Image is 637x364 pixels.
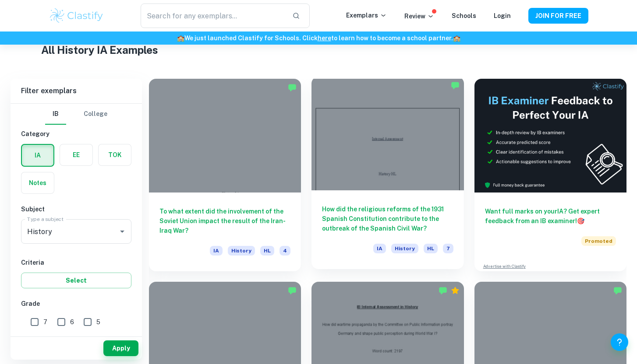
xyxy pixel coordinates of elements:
[451,81,460,90] img: Marked
[177,35,184,42] span: 🏫
[96,317,100,327] span: 5
[577,217,584,224] span: 🎯
[474,79,626,192] img: Thumbnail
[149,79,301,271] a: To what extent did the involvement of the Soviet Union impact the result of the Iran-Iraq War?IAH...
[260,246,274,255] span: HL
[27,215,64,223] label: Type a subject
[485,206,616,226] h6: Want full marks on your IA ? Get expert feedback from an IB examiner!
[373,244,386,253] span: IA
[453,35,460,42] span: 🏫
[611,333,628,351] button: Help and Feedback
[443,244,453,253] span: 7
[2,33,635,43] h6: We just launched Clastify for Schools. Click to learn how to become a school partner.
[60,144,92,165] button: EE
[318,35,331,42] a: here
[474,79,626,271] a: Want full marks on yourIA? Get expert feedback from an IB examiner!PromotedAdvertise with Clastify
[70,317,74,327] span: 6
[159,206,290,235] h6: To what extent did the involvement of the Soviet Union impact the result of the Iran-Iraq War?
[41,42,595,58] h1: All History IA Examples
[391,244,418,253] span: History
[228,246,255,255] span: History
[311,79,464,271] a: How did the religious reforms of the 1931 Spanish Constitution contribute to the outbreak of the ...
[22,145,53,166] button: IA
[21,204,131,214] h6: Subject
[21,172,54,193] button: Notes
[494,12,511,19] a: Login
[451,286,460,295] div: Premium
[11,79,142,103] h6: Filter exemplars
[21,299,131,308] h6: Grade
[288,83,297,92] img: Marked
[45,104,66,125] button: IB
[45,104,107,125] div: Filter type choice
[452,12,476,19] a: Schools
[346,10,387,20] p: Exemplars
[613,286,622,295] img: Marked
[288,286,297,295] img: Marked
[280,246,290,255] span: 4
[21,273,131,288] button: Select
[116,225,128,238] button: Open
[528,8,588,24] button: JOIN FOR FREE
[404,11,434,21] p: Review
[103,340,138,356] button: Apply
[581,236,616,246] span: Promoted
[84,104,107,125] button: College
[322,204,453,233] h6: How did the religious reforms of the 1931 Spanish Constitution contribute to the outbreak of the ...
[21,129,131,139] h6: Category
[21,258,131,267] h6: Criteria
[424,244,438,253] span: HL
[49,7,104,24] img: Clastify logo
[43,317,47,327] span: 7
[99,144,131,165] button: TOK
[483,263,526,269] a: Advertise with Clastify
[141,3,285,28] input: Search for any exemplars...
[210,246,223,255] span: IA
[439,286,447,295] img: Marked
